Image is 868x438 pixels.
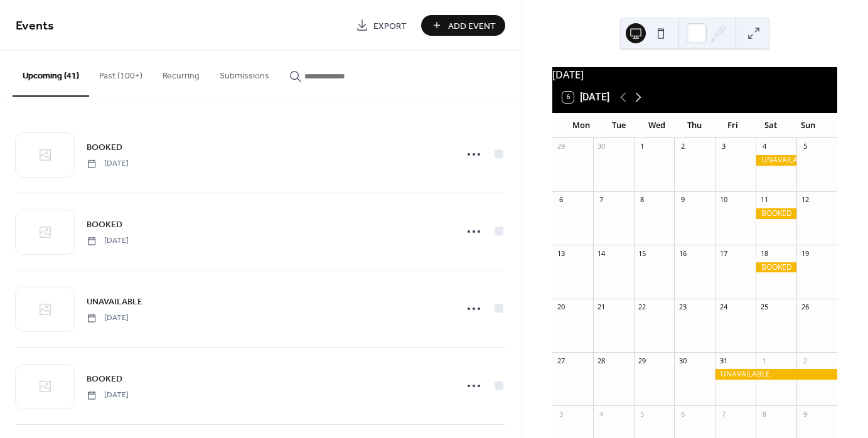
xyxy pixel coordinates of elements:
[759,302,769,312] div: 25
[87,371,122,386] a: BOOKED
[597,248,606,258] div: 14
[87,217,122,232] a: BOOKED
[638,356,647,365] div: 29
[556,302,565,312] div: 20
[719,248,728,258] div: 17
[800,248,810,258] div: 19
[751,113,789,138] div: Sat
[87,140,122,154] a: BOOKED
[373,19,407,33] span: Export
[678,195,687,205] div: 9
[556,356,565,365] div: 27
[600,113,638,138] div: Tue
[800,195,810,205] div: 12
[87,218,122,232] span: BOOKED
[638,142,647,151] div: 1
[89,51,153,95] button: Past (100+)
[210,51,279,95] button: Submissions
[87,235,129,247] span: [DATE]
[597,409,606,419] div: 4
[678,356,687,365] div: 30
[719,409,728,419] div: 7
[756,155,796,166] div: UNAVAILABLE
[715,369,837,380] div: UNAVAILABLE
[678,409,687,419] div: 6
[800,356,810,365] div: 2
[87,158,129,169] span: [DATE]
[448,19,496,33] span: Add Event
[719,195,728,205] div: 10
[556,195,565,205] div: 6
[597,195,606,205] div: 7
[676,113,714,138] div: Thu
[638,248,647,258] div: 15
[346,15,416,36] a: Export
[759,195,769,205] div: 11
[759,409,769,419] div: 8
[800,302,810,312] div: 26
[87,294,142,309] a: UNAVAILABLE
[597,302,606,312] div: 21
[87,390,129,401] span: [DATE]
[638,409,647,419] div: 5
[714,113,751,138] div: Fri
[719,142,728,151] div: 3
[790,113,827,138] div: Sun
[556,142,565,151] div: 29
[719,302,728,312] div: 24
[87,141,122,154] span: BOOKED
[597,356,606,365] div: 28
[756,208,796,219] div: BOOKED
[756,262,796,273] div: BOOKED
[678,302,687,312] div: 23
[153,51,210,95] button: Recurring
[638,195,647,205] div: 8
[759,142,769,151] div: 4
[556,409,565,419] div: 3
[87,312,129,324] span: [DATE]
[87,373,122,386] span: BOOKED
[759,356,769,365] div: 1
[558,88,614,106] button: 6[DATE]
[421,15,505,36] button: Add Event
[719,356,728,365] div: 31
[678,248,687,258] div: 16
[556,248,565,258] div: 13
[638,302,647,312] div: 22
[800,409,810,419] div: 9
[638,113,675,138] div: Wed
[759,248,769,258] div: 18
[562,113,600,138] div: Mon
[597,142,606,151] div: 30
[800,142,810,151] div: 5
[552,67,837,82] div: [DATE]
[13,51,89,97] button: Upcoming (41)
[87,296,142,309] span: UNAVAILABLE
[678,142,687,151] div: 2
[16,14,54,38] span: Events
